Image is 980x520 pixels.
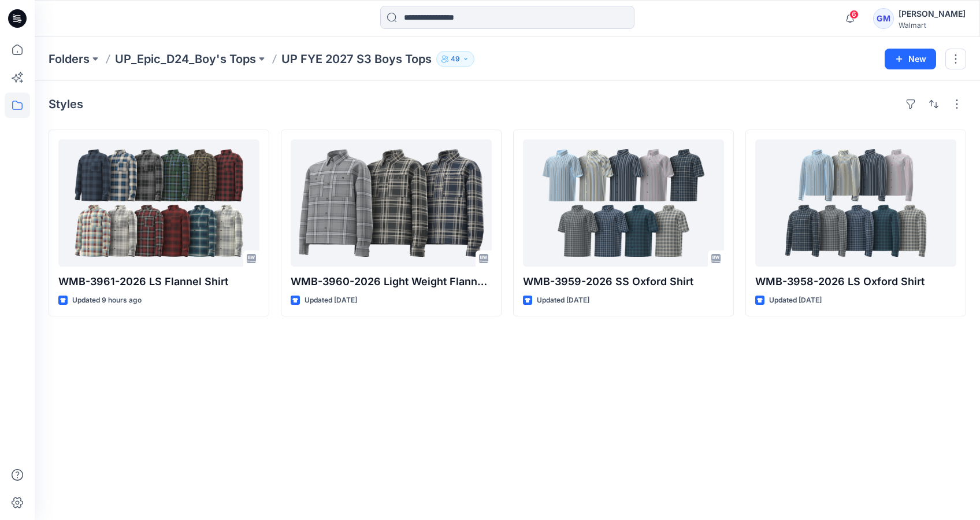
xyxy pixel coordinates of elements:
p: WMB-3958-2026 LS Oxford Shirt [755,274,956,290]
a: WMB-3961-2026 LS Flannel Shirt [58,139,259,267]
div: [PERSON_NAME] [899,7,966,21]
p: 49 [451,53,460,65]
p: Updated [DATE] [769,294,822,307]
div: GM [873,8,894,29]
a: WMB-3960-2026 Light Weight Flannel LS Shirt [291,139,492,267]
p: WMB-3961-2026 LS Flannel Shirt [58,274,259,290]
div: Walmart [899,21,966,29]
button: 49 [436,51,474,67]
p: Updated [DATE] [537,294,589,307]
p: Updated 9 hours ago [72,294,142,307]
h4: Styles [49,97,83,111]
p: Updated [DATE] [305,294,357,307]
p: WMB-3959-2026 SS Oxford Shirt [523,274,724,290]
a: Folders [49,51,90,67]
span: 6 [849,10,859,19]
p: WMB-3960-2026 Light Weight Flannel LS Shirt [291,274,492,290]
a: WMB-3958-2026 LS Oxford Shirt [755,139,956,267]
a: UP_Epic_D24_Boy's Tops [115,51,256,67]
button: New [885,49,936,69]
a: WMB-3959-2026 SS Oxford Shirt [523,139,724,267]
p: UP FYE 2027 S3 Boys Tops [281,51,432,67]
